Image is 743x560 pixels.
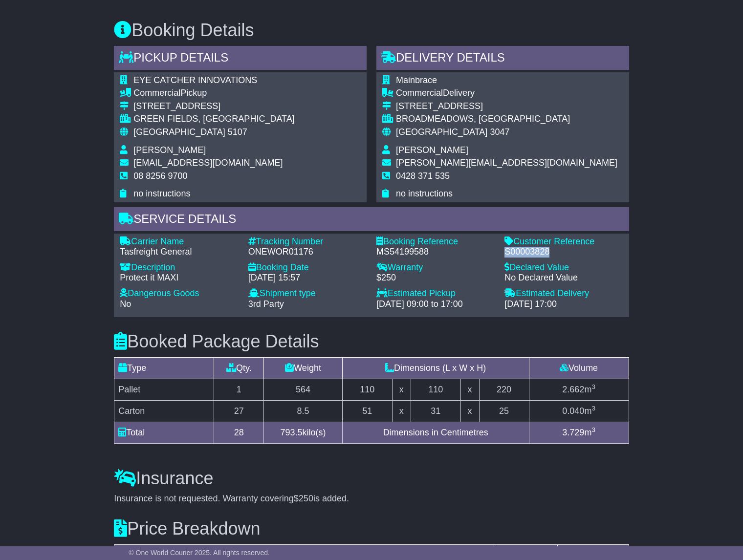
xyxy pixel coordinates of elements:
div: [DATE] 15:57 [248,273,367,283]
div: Customer Reference [504,237,623,247]
span: no instructions [133,189,190,198]
td: 28 [214,422,264,443]
td: m [529,379,629,400]
div: Declared Value [504,262,623,273]
h3: Price Breakdown [114,519,629,538]
span: EYE CATCHER INNOVATIONS [133,75,257,85]
sup: 3 [591,405,595,412]
span: 0.040 [562,406,584,416]
td: Pallet [114,379,214,400]
td: Volume [529,357,629,379]
td: x [460,400,479,422]
div: Shipment type [248,288,367,299]
div: Service Details [114,207,629,234]
td: 110 [411,379,460,400]
h3: Booking Details [114,21,629,40]
div: Description [120,262,238,273]
div: S00003828 [504,247,623,258]
span: 3rd Party [248,299,284,309]
td: 8.5 [264,400,342,422]
span: no instructions [396,189,453,198]
span: © One World Courier 2025. All rights reserved. [129,549,270,557]
div: Delivery Details [376,46,629,72]
span: [GEOGRAPHIC_DATA] [396,127,487,137]
div: $250 [376,273,495,283]
div: Booking Date [248,262,367,273]
span: [EMAIL_ADDRESS][DOMAIN_NAME] [133,158,283,168]
td: 27 [214,400,264,422]
span: No [120,299,131,309]
td: m [529,400,629,422]
div: Pickup [133,88,294,99]
h3: Booked Package Details [114,332,629,351]
td: kilo(s) [264,422,342,443]
td: Qty. [214,357,264,379]
td: Dimensions (L x W x H) [342,357,529,379]
td: m [529,422,629,443]
td: Dimensions in Centimetres [342,422,529,443]
span: [PERSON_NAME] [396,145,468,155]
div: GREEN FIELDS, [GEOGRAPHIC_DATA] [133,114,294,125]
span: [GEOGRAPHIC_DATA] [133,127,225,137]
td: x [392,379,411,400]
div: BROADMEADOWS, [GEOGRAPHIC_DATA] [396,114,617,125]
div: Dangerous Goods [120,288,238,299]
span: 3047 [490,127,509,137]
h3: Insurance [114,469,629,488]
div: Estimated Delivery [504,288,623,299]
td: x [460,379,479,400]
span: Mainbrace [396,75,437,85]
div: MS54199588 [376,247,495,258]
div: No Declared Value [504,273,623,283]
div: Estimated Pickup [376,288,495,299]
td: x [392,400,411,422]
div: [DATE] 17:00 [504,299,623,310]
sup: 3 [591,383,595,390]
td: 25 [479,400,529,422]
sup: 3 [591,426,595,433]
div: Booking Reference [376,237,495,247]
span: 793.5 [281,428,303,437]
td: Type [114,357,214,379]
span: 3.729 [562,428,584,437]
div: Tracking Number [248,237,367,247]
td: Total [114,422,214,443]
td: 220 [479,379,529,400]
span: 08 8256 9700 [133,171,187,181]
td: Weight [264,357,342,379]
td: 31 [411,400,460,422]
span: 5107 [228,127,247,137]
div: ONEWOR01176 [248,247,367,258]
td: 1 [214,379,264,400]
span: [PERSON_NAME][EMAIL_ADDRESS][DOMAIN_NAME] [396,158,617,168]
div: Delivery [396,88,617,99]
span: Commercial [133,88,180,98]
span: $250 [294,494,313,503]
span: Commercial [396,88,443,98]
div: Warranty [376,262,495,273]
span: 0428 371 535 [396,171,450,181]
td: 564 [264,379,342,400]
span: [PERSON_NAME] [133,145,206,155]
div: Pickup Details [114,46,367,72]
div: Protect it MAXI [120,273,238,283]
div: Insurance is not requested. Warranty covering is added. [114,494,629,504]
span: 2.662 [562,385,584,394]
div: [DATE] 09:00 to 17:00 [376,299,495,310]
td: Carton [114,400,214,422]
td: 51 [342,400,392,422]
div: Tasfreight General [120,247,238,258]
div: Carrier Name [120,237,238,247]
td: 110 [342,379,392,400]
div: [STREET_ADDRESS] [133,101,294,112]
div: [STREET_ADDRESS] [396,101,617,112]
